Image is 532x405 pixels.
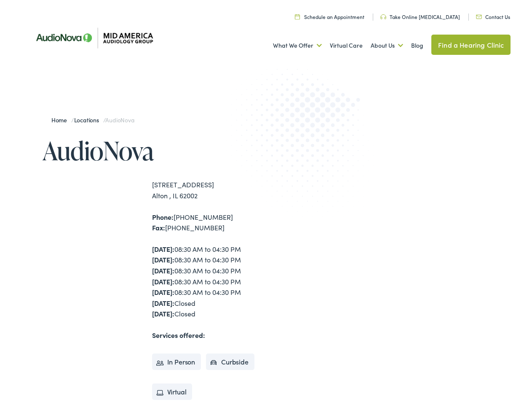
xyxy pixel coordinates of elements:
[51,116,71,124] a: Home
[152,330,205,340] strong: Services offered:
[330,30,363,61] a: Virtual Care
[152,255,174,264] strong: [DATE]:
[152,244,266,319] div: 08:30 AM to 04:30 PM 08:30 AM to 04:30 PM 08:30 AM to 04:30 PM 08:30 AM to 04:30 PM 08:30 AM to 0...
[152,223,165,232] strong: Fax:
[295,13,364,20] a: Schedule an Appointment
[295,14,300,19] img: utility icon
[476,15,482,19] img: utility icon
[105,116,134,124] span: AudioNova
[411,30,423,61] a: Blog
[152,309,174,318] strong: [DATE]:
[152,354,201,370] li: In Person
[431,35,511,55] a: Find a Hearing Clinic
[273,30,322,61] a: What We Offer
[476,13,510,20] a: Contact Us
[51,116,134,124] span: / /
[152,277,174,286] strong: [DATE]:
[152,179,266,201] div: [STREET_ADDRESS] Alton , IL 62002
[152,383,192,400] li: Virtual
[152,298,174,308] strong: [DATE]:
[152,212,266,233] div: [PHONE_NUMBER] [PHONE_NUMBER]
[152,212,174,221] strong: Phone:
[74,116,103,124] a: Locations
[152,287,174,297] strong: [DATE]:
[371,30,403,61] a: About Us
[206,354,254,370] li: Curbside
[152,266,174,275] strong: [DATE]:
[380,14,386,19] img: utility icon
[380,13,460,20] a: Take Online [MEDICAL_DATA]
[43,137,266,165] h1: AudioNova
[152,244,174,254] strong: [DATE]:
